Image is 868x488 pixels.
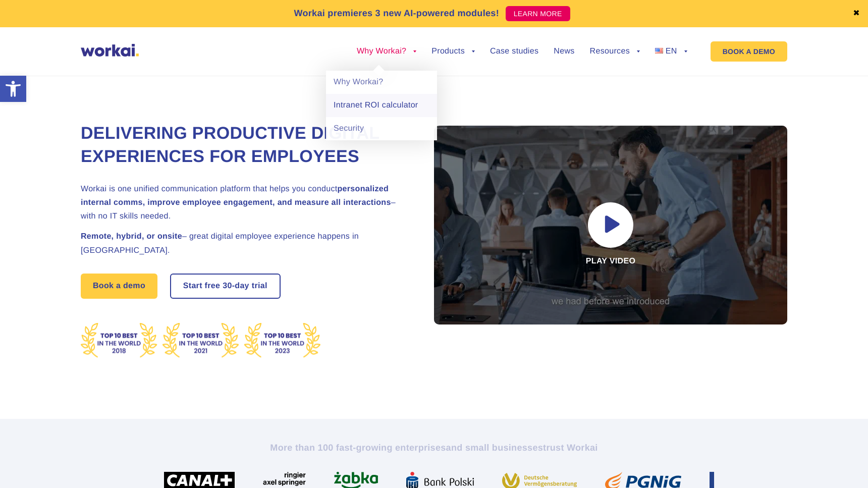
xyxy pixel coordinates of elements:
[294,7,499,20] p: Workai premieres 3 new AI-powered modules!
[590,47,640,56] a: Resources
[223,282,249,290] i: 30-day
[171,275,280,298] a: Start free30-daytrial
[326,94,437,117] a: Intranet ROI calculator
[554,47,574,56] a: News
[154,442,714,454] h2: More than 100 fast-growing enterprises trust Workai
[357,47,416,56] a: Why Workai?
[81,232,182,241] strong: Remote, hybrid, or onsite
[666,47,677,56] span: EN
[711,41,787,62] a: BOOK A DEMO
[81,122,409,169] h1: Delivering Productive Digital Experiences for Employees
[326,71,437,94] a: Why Workai?
[431,47,475,56] a: Products
[506,6,570,21] a: LEARN MORE
[81,274,157,299] a: Book a demo
[853,10,860,18] a: ✖
[326,117,437,140] a: Security
[446,443,543,453] i: and small businesses
[434,126,787,324] div: Play video
[81,182,409,224] h2: Workai is one unified communication platform that helps you conduct – with no IT skills needed.
[490,47,538,56] a: Case studies
[81,230,409,257] h2: – great digital employee experience happens in [GEOGRAPHIC_DATA].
